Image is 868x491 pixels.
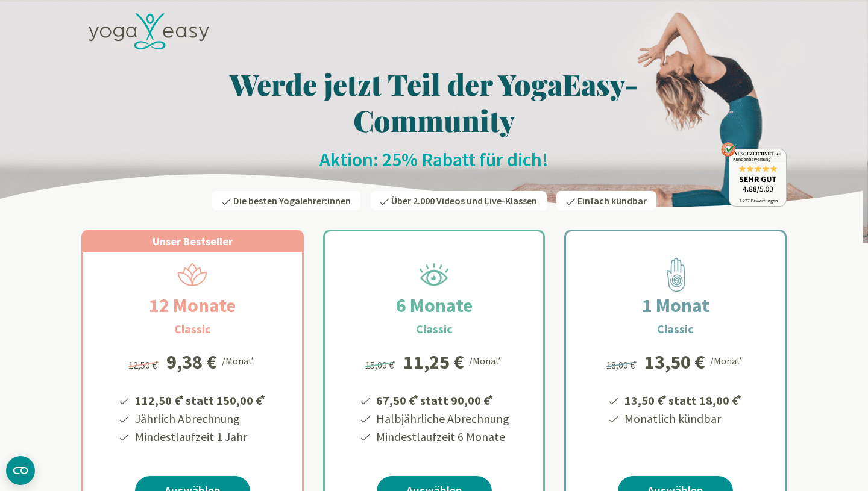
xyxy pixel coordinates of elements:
[367,291,502,320] h2: 6 Monate
[374,389,509,410] li: 67,50 € statt 90,00 €
[657,320,694,338] h3: Classic
[133,389,267,410] li: 112,50 € statt 150,00 €
[606,359,638,371] span: 18,00 €
[623,410,743,428] li: Monatlich kündbar
[6,456,35,485] button: CMP-Widget öffnen
[469,352,503,368] div: /Monat
[577,195,647,207] span: Einfach kündbar
[623,389,743,410] li: 13,50 € statt 18,00 €
[81,66,787,138] h1: Werde jetzt Teil der YogaEasy-Community
[120,291,265,320] h2: 12 Monate
[128,359,160,371] span: 12,50 €
[222,352,256,368] div: /Monat
[613,291,738,320] h2: 1 Monat
[391,195,537,207] span: Über 2.000 Videos und Live-Klassen
[374,428,509,446] li: Mindestlaufzeit 6 Monate
[416,320,453,338] h3: Classic
[153,234,233,248] span: Unser Bestseller
[81,148,787,172] h2: Aktion: 25% Rabatt für dich!
[365,359,397,371] span: 15,00 €
[174,320,211,338] h3: Classic
[133,410,267,428] li: Jährlich Abrechnung
[374,410,509,428] li: Halbjährliche Abrechnung
[710,352,744,368] div: /Monat
[721,142,787,207] img: ausgezeichnet_badge.png
[403,352,464,372] div: 11,25 €
[233,195,351,207] span: Die besten Yogalehrer:innen
[133,428,267,446] li: Mindestlaufzeit 1 Jahr
[166,352,217,372] div: 9,38 €
[644,352,705,372] div: 13,50 €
